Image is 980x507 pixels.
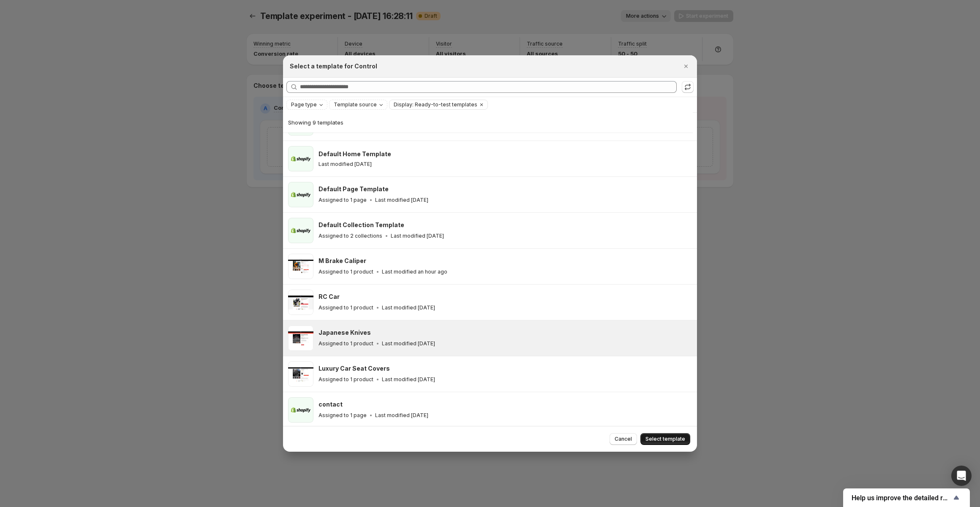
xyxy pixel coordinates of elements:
span: Cancel [615,436,632,442]
h3: M Brake Caliper [318,257,366,265]
p: Last modified [DATE] [375,412,428,419]
img: Default Collection Template [288,218,313,243]
p: Last modified [DATE] [375,197,428,203]
p: Assigned to 2 collections [318,233,382,239]
span: Select template [645,436,685,442]
p: Last modified [DATE] [382,304,435,311]
h3: RC Car [318,293,340,301]
button: Page type [287,100,327,109]
button: Display: Ready-to-test templates [389,100,477,109]
h3: Default Page Template [318,185,389,193]
p: Assigned to 1 product [318,340,373,347]
span: Showing 9 templates [288,119,343,126]
h3: Luxury Car Seat Covers [318,364,390,373]
p: Last modified [DATE] [391,233,444,239]
button: Clear [477,100,486,109]
p: Last modified [DATE] [382,340,435,347]
span: Display: Ready-to-test templates [394,101,477,108]
p: Assigned to 1 page [318,412,367,419]
p: Assigned to 1 page [318,197,367,203]
p: Assigned to 1 product [318,304,373,311]
h2: Select a template for Control [290,62,377,70]
button: Close [680,60,692,72]
p: Last modified [DATE] [382,376,435,383]
h3: Default Collection Template [318,221,404,229]
button: Cancel [610,433,637,445]
div: Open Intercom Messenger [951,466,972,486]
span: Template source [334,101,377,108]
button: Show survey - Help us improve the detailed report for A/B campaigns [852,493,961,503]
h3: Japanese Knives [318,328,371,337]
span: Page type [291,101,317,108]
p: Last modified [DATE] [318,161,372,168]
button: Select template [640,433,690,445]
img: Default Page Template [288,182,313,207]
img: contact [288,397,313,423]
p: Assigned to 1 product [318,376,373,383]
span: Help us improve the detailed report for A/B campaigns [852,494,951,502]
button: Template source [329,100,387,109]
img: Default Home Template [288,146,313,171]
p: Last modified an hour ago [382,268,447,275]
p: Assigned to 1 product [318,268,373,275]
h3: contact [318,400,343,409]
h3: Default Home Template [318,150,391,158]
